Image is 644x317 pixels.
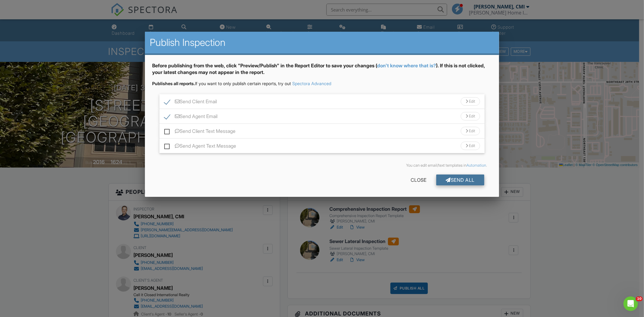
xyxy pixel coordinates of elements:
[401,175,436,185] div: Close
[150,37,494,49] h2: Publish Inspection
[152,62,492,81] div: Before publishing from the web, click "Preview/Publish" in the Report Editor to save your changes...
[164,128,235,136] label: Send Client Text Message
[461,112,480,120] div: Edit
[461,142,480,150] div: Edit
[152,81,195,86] strong: Publishes all reports.
[623,296,638,311] iframe: Intercom live chat
[157,163,487,168] div: You can edit email/text templates in .
[377,62,436,69] a: don't know where that is?
[436,175,485,185] div: Send All
[466,163,486,168] a: Automation
[292,81,331,86] a: Spectora Advanced
[461,127,480,135] div: Edit
[461,97,480,106] div: Edit
[636,296,643,301] span: 10
[152,81,291,86] span: If you want to only publish certain reports, try out
[164,143,236,151] label: Send Agent Text Message
[164,114,217,121] label: Send Agent Email
[164,99,217,106] label: Send Client Email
